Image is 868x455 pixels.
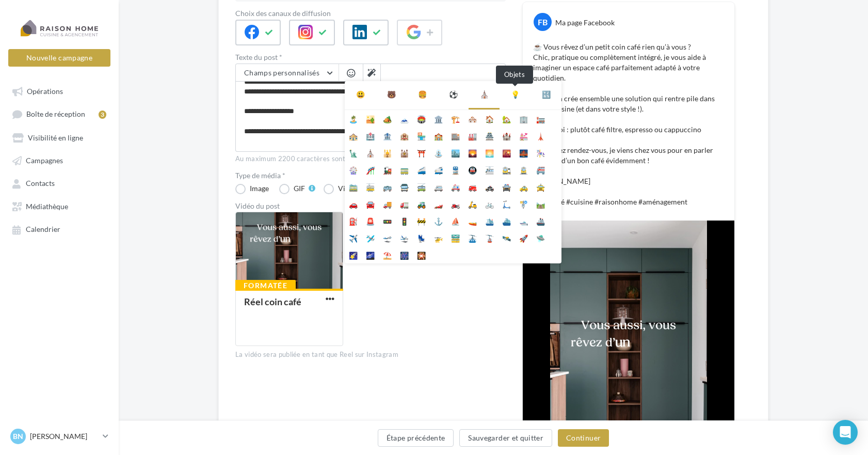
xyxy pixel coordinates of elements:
li: 🌇 [498,144,515,161]
li: 🚃 [396,161,413,178]
div: Réel coin café [244,296,301,307]
li: 🏍️ [447,195,464,212]
li: 🎢 [362,161,379,178]
li: 🏦 [379,127,396,144]
li: 🚖 [532,178,549,195]
div: Formatée [235,280,296,291]
div: Vidéo [338,185,357,192]
a: Contacts [6,174,112,192]
button: Champs personnalisés [236,64,339,82]
li: 🚄 [413,161,430,178]
label: Type de média * [235,172,506,179]
li: 🌌 [362,246,379,263]
span: Visibilité en ligne [28,133,83,142]
div: FB [534,13,552,31]
div: Image [250,185,269,192]
div: Vidéo du post [235,202,506,210]
div: Ma page Facebook [555,18,615,28]
li: 🕌 [379,144,396,161]
li: 🛥️ [515,212,532,229]
div: 3 [99,111,106,119]
li: ⛵ [447,212,464,229]
li: 🌠 [345,246,362,263]
li: 🎡 [345,161,362,178]
li: 🏤 [345,127,362,144]
li: 🏣 [532,110,549,127]
li: 🏫 [430,127,447,144]
div: Au maximum 2200 caractères sont permis pour pouvoir publier sur Instagram [235,154,506,164]
li: 🚟 [447,229,464,246]
a: Boîte de réception3 [6,104,112,123]
li: 🏝️ [345,110,362,127]
div: ⚽ [449,89,458,100]
li: 🏯 [481,127,498,144]
li: 🏥 [362,127,379,144]
li: ⛲ [430,144,447,161]
li: 🚒 [464,178,481,195]
span: Campagnes [26,156,63,165]
label: Texte du post * [235,54,506,61]
p: ☕ Vous rêvez d’un petit coin café rien qu’à vous ? Chic, pratique ou complètement intégré, je vou... [533,42,724,207]
li: 🛵 [464,195,481,212]
span: Calendrier [26,225,60,234]
li: 🚦 [396,212,413,229]
button: Étape précédente [378,429,454,447]
li: 🗼 [532,127,549,144]
li: ⛽ [345,212,362,229]
span: Contacts [26,179,55,188]
span: Champs personnalisés [244,68,319,77]
a: Visibilité en ligne [6,128,112,147]
li: 🚠 [464,229,481,246]
div: 😃 [356,89,365,100]
li: 🎠 [532,144,549,161]
label: Choix des canaux de diffusion [235,10,506,17]
span: Bn [13,431,23,442]
a: Calendrier [6,219,112,238]
li: 🏭 [464,127,481,144]
li: 🏘️ [464,110,481,127]
li: 🚆 [447,161,464,178]
li: 🚕 [515,178,532,195]
li: 🚝 [532,161,549,178]
li: 🚉 [498,161,515,178]
p: [PERSON_NAME] [30,431,99,442]
li: 🚁 [430,229,447,246]
li: 🏪 [413,127,430,144]
li: ⛴️ [498,212,515,229]
li: ⛩️ [413,144,430,161]
li: 🏟️ [413,110,430,127]
li: 🛤️ [532,195,549,212]
a: Opérations [6,82,112,100]
span: Opérations [27,87,63,96]
div: 💡 [511,89,520,100]
li: 🚌 [379,178,396,195]
li: 🚘 [362,195,379,212]
button: Continuer [558,429,609,447]
li: 🚥 [379,212,396,229]
li: 🚗 [345,195,362,212]
li: 🚅 [430,161,447,178]
div: GIF [294,185,305,192]
li: 🏨 [396,127,413,144]
li: 🚂 [379,161,396,178]
li: 🏎️ [430,195,447,212]
li: 🚲 [481,195,498,212]
li: 🛸 [532,229,549,246]
div: 🔣 [542,89,551,100]
li: 🛴 [498,195,515,212]
li: 🛳️ [481,212,498,229]
li: 🚓 [481,178,498,195]
li: 🏗️ [447,110,464,127]
li: 🎆 [396,246,413,263]
li: 🎇 [413,246,430,263]
div: ⛪ [480,89,489,100]
li: 🏢 [515,110,532,127]
li: 🚜 [413,195,430,212]
div: La vidéo sera publiée en tant que Reel sur Instagram [235,350,506,359]
li: 🏬 [447,127,464,144]
li: 🚋 [362,178,379,195]
span: Médiathèque [26,202,68,211]
li: 🚎 [413,178,430,195]
li: 🏕️ [379,110,396,127]
button: Sauvegarder et quitter [459,429,552,447]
